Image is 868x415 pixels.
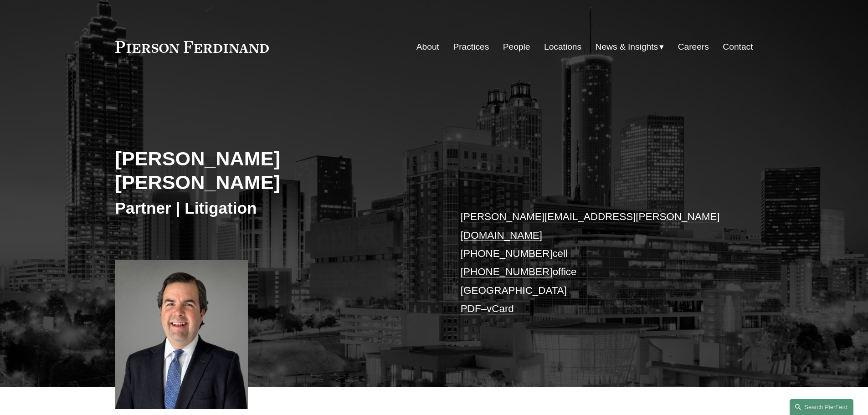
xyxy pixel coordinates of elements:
[461,211,720,241] a: [PERSON_NAME][EMAIL_ADDRESS][PERSON_NAME][DOMAIN_NAME]
[790,399,853,415] a: Search this site
[461,266,553,277] a: [PHONE_NUMBER]
[544,38,581,56] a: Locations
[461,208,726,318] p: cell office [GEOGRAPHIC_DATA] –
[416,38,439,56] a: About
[723,38,753,56] a: Contact
[461,248,553,259] a: [PHONE_NUMBER]
[461,303,481,314] a: PDF
[115,147,434,195] h2: [PERSON_NAME] [PERSON_NAME]
[503,38,530,56] a: People
[596,39,658,55] span: News & Insights
[115,198,434,218] h3: Partner | Litigation
[678,38,709,56] a: Careers
[487,303,514,314] a: vCard
[596,38,664,56] a: folder dropdown
[453,38,489,56] a: Practices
